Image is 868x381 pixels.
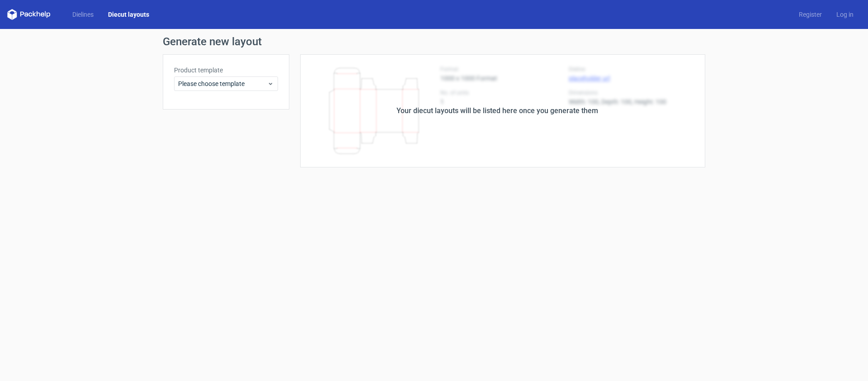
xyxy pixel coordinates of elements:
span: Please choose template [178,79,267,88]
a: Register [792,10,829,19]
a: Diecut layouts [101,10,156,19]
h1: Generate new layout [163,36,705,47]
div: Your diecut layouts will be listed here once you generate them [396,105,598,116]
label: Product template [174,66,278,75]
a: Log in [829,10,861,19]
a: Dielines [65,10,101,19]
